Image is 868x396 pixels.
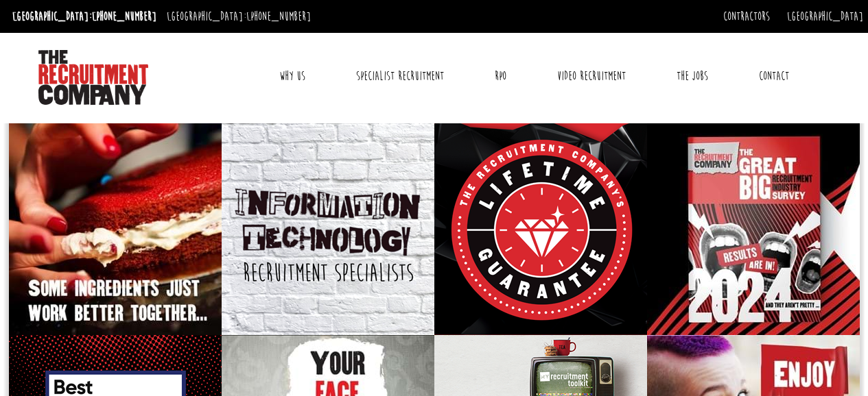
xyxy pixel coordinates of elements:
a: Contact [749,59,799,93]
a: [PHONE_NUMBER] [246,9,311,24]
a: Video Recruitment [547,59,636,93]
li: [GEOGRAPHIC_DATA]: [163,5,314,27]
a: Why Us [269,59,316,93]
li: [GEOGRAPHIC_DATA]: [9,5,160,27]
img: The Recruitment Company [38,50,148,105]
a: [PHONE_NUMBER] [92,9,156,24]
a: Specialist Recruitment [346,59,454,93]
a: The Jobs [666,59,718,93]
a: [GEOGRAPHIC_DATA] [787,9,863,24]
a: RPO [484,59,517,93]
a: Contractors [723,9,770,24]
